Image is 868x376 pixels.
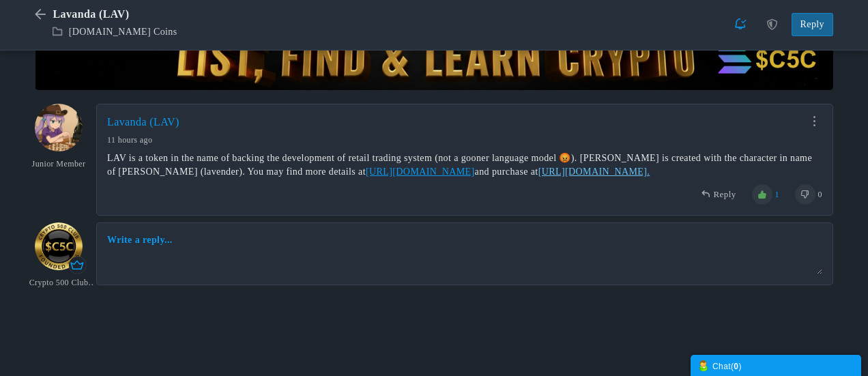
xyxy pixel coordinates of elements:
a: [DOMAIN_NAME] Coins [69,27,177,37]
img: cropcircle.png [35,222,83,270]
span: ( ) [731,362,742,371]
span: 0 [818,190,822,199]
a: Lavanda (LAV) [107,116,179,128]
div: LAV is a token in the name of backing the development of retail trading system (not a gooner lang... [107,151,822,179]
img: 1000006386.png [35,104,83,151]
a: [URL][DOMAIN_NAME]. [538,167,650,177]
a: [URL][DOMAIN_NAME] [366,167,475,177]
a: Write a reply... [107,233,173,247]
span: Lavanda (LAV) [53,7,132,23]
iframe: X Post Button [416,302,460,316]
a: Reply [701,188,736,201]
a: 1 [775,190,779,199]
div: Chat [697,358,854,373]
a: Reply [792,13,833,36]
span: Reply [714,189,736,199]
em: Crypto 500 Club Boss [24,277,93,289]
strong: 0 [734,362,738,371]
time: Aug 17, 2025 7:37 PM [107,135,152,145]
em: Junior Member [24,158,93,170]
